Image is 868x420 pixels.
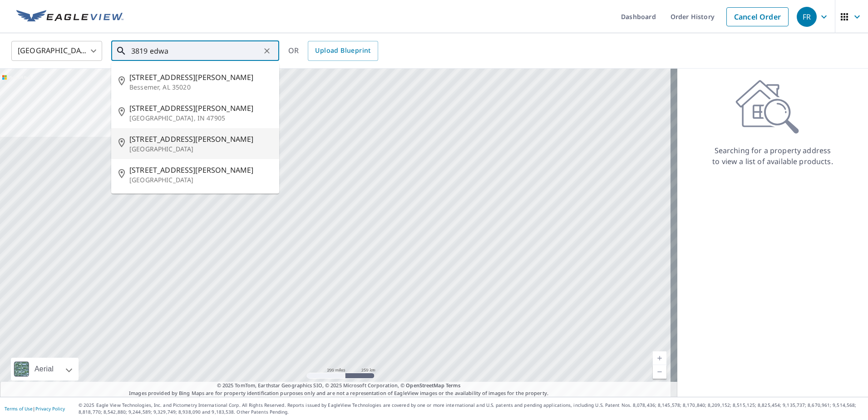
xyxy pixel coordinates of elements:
p: [GEOGRAPHIC_DATA] [129,175,272,185]
input: Search by address or latitude-longitude [131,38,261,64]
div: Aerial [11,358,79,380]
div: Aerial [32,358,56,380]
a: Privacy Policy [35,405,65,412]
p: [GEOGRAPHIC_DATA], IN 47905 [129,114,272,123]
a: Terms of Use [5,405,33,412]
span: Upload Blueprint [315,45,370,56]
a: Cancel Order [726,7,789,26]
div: FR [797,7,817,27]
span: [STREET_ADDRESS][PERSON_NAME] [129,72,272,83]
p: [GEOGRAPHIC_DATA] [129,145,272,154]
a: Terms [446,382,461,389]
a: Current Level 5, Zoom Out [653,365,666,379]
img: EV Logo [16,10,123,24]
p: Bessemer, AL 35020 [129,83,272,92]
p: © 2025 Eagle View Technologies, Inc. and Pictometry International Corp. All Rights Reserved. Repo... [79,402,863,415]
p: | [5,406,65,411]
a: OpenStreetMap [406,382,444,389]
a: Current Level 5, Zoom In [653,351,666,365]
a: Upload Blueprint [308,41,378,61]
div: OR [288,41,378,61]
span: [STREET_ADDRESS][PERSON_NAME] [129,103,272,114]
span: [STREET_ADDRESS][PERSON_NAME] [129,134,272,145]
span: © 2025 TomTom, Earthstar Geographics SIO, © 2025 Microsoft Corporation, © [217,382,461,390]
p: Searching for a property address to view a list of available products. [712,145,833,167]
button: Clear [261,45,273,57]
div: [GEOGRAPHIC_DATA] [11,38,102,64]
span: [STREET_ADDRESS][PERSON_NAME] [129,165,272,175]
